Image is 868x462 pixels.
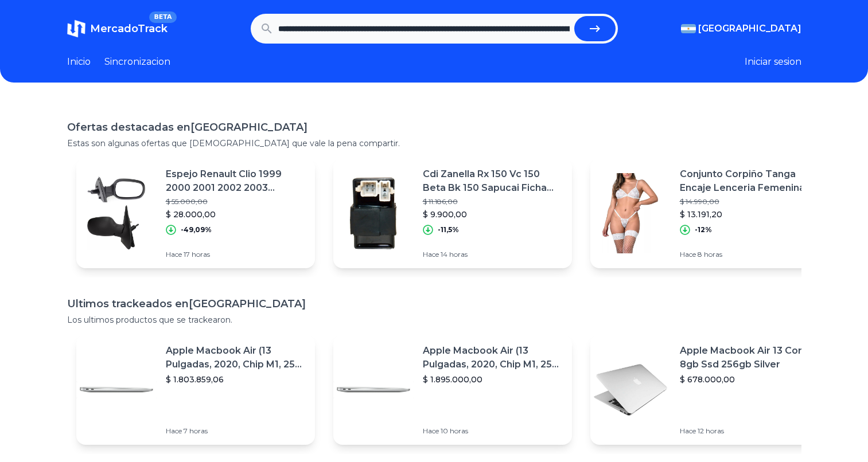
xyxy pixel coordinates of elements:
img: Featured image [76,173,157,253]
button: Iniciar sesion [745,55,801,69]
img: Featured image [333,350,414,430]
p: -11,5% [438,225,459,234]
p: $ 13.191,20 [680,209,820,220]
h1: Ofertas destacadas en [GEOGRAPHIC_DATA] [67,119,801,135]
p: $ 11.186,00 [423,197,563,206]
p: Estas son algunas ofertas que [DEMOGRAPHIC_DATA] que vale la pena compartir. [67,138,801,149]
p: $ 1.895.000,00 [423,374,563,385]
p: $ 28.000,00 [166,209,306,220]
p: Los ultimos productos que se trackearon. [67,314,801,326]
img: Featured image [333,173,414,253]
p: Apple Macbook Air (13 Pulgadas, 2020, Chip M1, 256 Gb De Ssd, 8 Gb De Ram) - Plata [166,344,306,371]
img: Argentina [681,24,696,33]
p: $ 14.990,00 [680,197,820,206]
p: Cdi Zanella Rx 150 Vc 150 Beta Bk 150 Sapucai Ficha Cuadrada [423,167,563,195]
a: Featured imageApple Macbook Air (13 Pulgadas, 2020, Chip M1, 256 Gb De Ssd, 8 Gb De Ram) - Plata$... [333,335,572,445]
img: Featured image [76,350,157,430]
p: $ 678.000,00 [680,374,820,385]
p: Apple Macbook Air 13 Core I5 8gb Ssd 256gb Silver [680,344,820,371]
h1: Ultimos trackeados en [GEOGRAPHIC_DATA] [67,296,801,312]
a: Featured imageConjunto Corpiño Tanga Encaje Lenceria Femenina Erotica$ 14.990,00$ 13.191,20-12%Ha... [590,158,829,268]
a: Featured imageApple Macbook Air 13 Core I5 8gb Ssd 256gb Silver$ 678.000,00Hace 12 horas [590,335,829,445]
a: Featured imageApple Macbook Air (13 Pulgadas, 2020, Chip M1, 256 Gb De Ssd, 8 Gb De Ram) - Plata$... [76,335,315,445]
img: MercadoTrack [67,19,85,38]
p: -12% [695,225,712,234]
span: [GEOGRAPHIC_DATA] [698,22,801,36]
img: Featured image [590,173,671,253]
p: -49,09% [181,225,212,234]
a: Featured imageEspejo Renault Clio 1999 2000 2001 2002 2003 Derecho$ 55.000,00$ 28.000,00-49,09%Ha... [76,158,315,268]
a: MercadoTrackBETA [67,19,168,38]
a: Inicio [67,55,91,69]
p: Hace 8 horas [680,250,820,259]
p: Hace 10 horas [423,426,563,436]
span: MercadoTrack [90,22,168,35]
p: Espejo Renault Clio 1999 2000 2001 2002 2003 Derecho [166,167,306,195]
p: $ 9.900,00 [423,209,563,220]
p: Hace 17 horas [166,250,306,259]
button: [GEOGRAPHIC_DATA] [681,22,801,36]
p: $ 1.803.859,06 [166,374,306,385]
span: BETA [149,11,176,23]
p: $ 55.000,00 [166,197,306,206]
img: Featured image [590,350,671,430]
p: Apple Macbook Air (13 Pulgadas, 2020, Chip M1, 256 Gb De Ssd, 8 Gb De Ram) - Plata [423,344,563,371]
p: Hace 12 horas [680,426,820,436]
a: Sincronizacion [104,55,170,69]
p: Hace 14 horas [423,250,563,259]
a: Featured imageCdi Zanella Rx 150 Vc 150 Beta Bk 150 Sapucai Ficha Cuadrada$ 11.186,00$ 9.900,00-1... [333,158,572,268]
p: Hace 7 horas [166,426,306,436]
p: Conjunto Corpiño Tanga Encaje Lenceria Femenina Erotica [680,167,820,195]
